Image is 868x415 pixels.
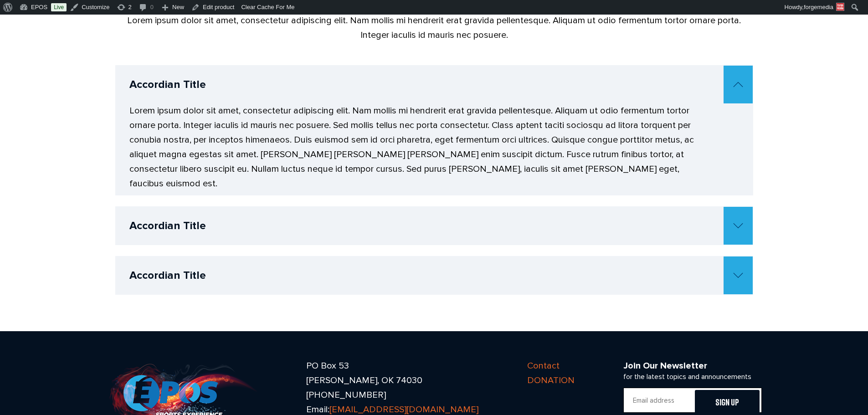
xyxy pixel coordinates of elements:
a: Live [51,3,67,11]
span: forgemedia [804,4,833,10]
input: Sign Up [695,390,760,414]
p: Lorem ipsum dolor sit amet, consectetur adipiscing elit. Nam mollis mi hendrerit erat gravida pel... [129,103,699,191]
strong: Join Our Newsletter [623,360,707,371]
img: arrow [733,82,743,87]
p: for the latest topics and announcements [623,373,762,380]
a: DONATION [527,375,575,385]
h4: Accordian Title [129,207,753,245]
h4: Accordian Title [129,66,753,103]
a: Contact [527,360,560,371]
img: arrow [733,223,743,229]
h4: Accordian Title [129,256,753,294]
input: Email address [623,388,762,413]
img: arrow [733,272,743,278]
a: [EMAIL_ADDRESS][DOMAIN_NAME] [329,404,478,415]
div: Lorem ipsum dolor sit amet, consectetur adipiscing elit. Nam mollis mi hendrerit erat gravida pel... [115,13,753,42]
